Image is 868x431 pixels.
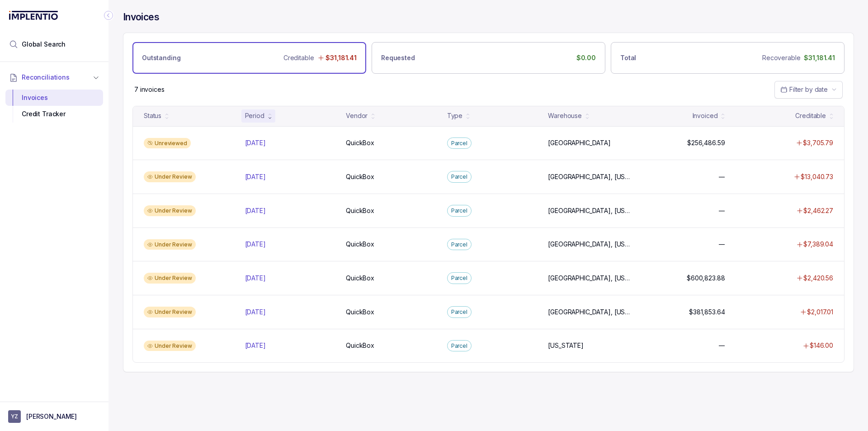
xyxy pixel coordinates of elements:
[548,206,631,215] p: [GEOGRAPHIC_DATA], [US_STATE]
[620,53,636,62] p: Total
[810,341,833,350] p: $146.00
[689,308,725,317] p: $381,853.64
[774,81,843,98] button: Date Range Picker
[134,85,165,94] p: 7 invoices
[789,85,828,93] span: Filter by date
[451,139,467,148] p: Parcel
[134,85,165,94] div: Remaining page entries
[245,240,266,249] p: [DATE]
[719,240,725,249] p: —
[346,308,374,317] p: QuickBox
[5,88,103,124] div: Reconciliations
[5,67,103,87] button: Reconciliations
[22,40,66,49] span: Global Search
[245,274,266,283] p: [DATE]
[144,138,191,149] div: Unreviewed
[451,172,467,181] p: Parcel
[144,239,196,250] div: Under Review
[807,308,833,317] p: $2,017.01
[245,138,266,147] p: [DATE]
[103,10,114,21] div: Collapse Icon
[762,53,800,62] p: Recoverable
[780,85,828,94] search: Date Range Picker
[26,412,77,421] p: [PERSON_NAME]
[693,111,718,120] div: Invoiced
[144,171,196,182] div: Under Review
[803,274,833,283] p: $2,420.56
[548,240,631,249] p: [GEOGRAPHIC_DATA], [US_STATE]
[13,90,96,106] div: Invoices
[245,308,266,317] p: [DATE]
[576,53,596,62] p: $0.00
[346,240,374,249] p: QuickBox
[346,138,374,147] p: QuickBox
[548,111,582,120] div: Warehouse
[548,341,584,350] p: [US_STATE]
[346,172,374,181] p: QuickBox
[687,138,725,147] p: $256,486.59
[687,274,725,283] p: $600,823.88
[548,308,631,317] p: [GEOGRAPHIC_DATA], [US_STATE]
[346,206,374,215] p: QuickBox
[447,111,462,120] div: Type
[451,308,467,317] p: Parcel
[13,106,96,122] div: Credit Tracker
[451,240,467,249] p: Parcel
[719,206,725,215] p: —
[245,206,266,215] p: [DATE]
[381,53,415,62] p: Requested
[801,172,833,181] p: $13,040.73
[123,11,159,24] h4: Invoices
[346,341,374,350] p: QuickBox
[142,53,180,62] p: Outstanding
[451,206,467,215] p: Parcel
[548,274,631,283] p: [GEOGRAPHIC_DATA], [US_STATE]
[144,205,196,216] div: Under Review
[804,53,835,62] p: $31,181.41
[144,111,161,120] div: Status
[803,240,833,249] p: $7,389.04
[144,341,196,351] div: Under Review
[719,172,725,181] p: —
[795,111,826,120] div: Creditable
[719,341,725,350] p: —
[346,111,368,120] div: Vendor
[451,274,467,283] p: Parcel
[283,53,314,62] p: Creditable
[548,138,611,147] p: [GEOGRAPHIC_DATA]
[451,341,467,350] p: Parcel
[144,273,196,284] div: Under Review
[548,172,631,181] p: [GEOGRAPHIC_DATA], [US_STATE]
[22,73,70,82] span: Reconciliations
[325,53,357,62] p: $31,181.41
[803,138,833,147] p: $3,705.79
[245,172,266,181] p: [DATE]
[346,274,374,283] p: QuickBox
[803,206,833,215] p: $2,462.27
[144,307,196,317] div: Under Review
[245,341,266,350] p: [DATE]
[8,410,21,423] span: User initials
[245,111,264,120] div: Period
[8,410,100,423] button: User initials[PERSON_NAME]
